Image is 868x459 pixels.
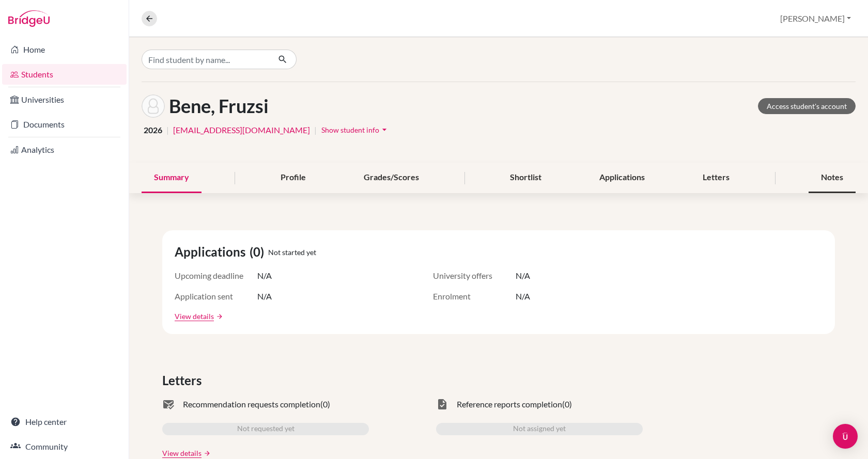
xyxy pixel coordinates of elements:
span: (0) [250,243,268,261]
span: Show student info [321,125,379,134]
h1: Bene, Fruzsi [169,95,269,117]
span: Applications [175,243,250,261]
a: Help center [2,411,127,432]
div: Applications [587,163,657,193]
a: Students [2,64,127,85]
span: Letters [162,371,206,390]
span: N/A [257,290,272,303]
span: | [166,124,169,136]
a: Universities [2,89,127,110]
a: View details [162,448,202,458]
input: Find student by name... [142,50,270,69]
span: | [314,124,317,136]
div: Grades/Scores [351,163,431,193]
span: Recommendation requests completion [183,398,320,410]
span: University offers [433,270,516,282]
a: arrow_forward [202,450,211,457]
span: task [436,398,448,410]
span: Not requested yet [237,423,295,435]
span: Not assigned yet [513,423,566,435]
a: View details [175,311,214,322]
button: [PERSON_NAME] [776,9,856,28]
span: Not started yet [268,247,316,258]
i: arrow_drop_down [379,124,390,135]
div: Shortlist [498,163,554,193]
div: Notes [809,163,856,193]
span: Reference reports completion [457,398,562,410]
div: Letters [690,163,742,193]
span: Upcoming deadline [175,270,257,282]
a: Community [2,436,127,457]
img: Bridge-U [8,10,50,27]
div: Profile [268,163,318,193]
span: N/A [516,290,530,303]
button: Show student infoarrow_drop_down [321,122,390,138]
a: Access student's account [758,98,856,114]
span: Enrolment [433,290,516,303]
img: Fruzsi Bene's avatar [142,94,165,118]
span: Application sent [175,290,257,303]
span: mark_email_read [162,398,175,410]
span: N/A [516,270,530,282]
a: [EMAIL_ADDRESS][DOMAIN_NAME] [173,124,310,136]
a: Documents [2,114,127,135]
div: Open Intercom Messenger [833,424,858,449]
span: (0) [320,398,330,410]
span: N/A [257,270,272,282]
a: Analytics [2,139,127,160]
div: Summary [142,163,202,193]
span: (0) [562,398,572,410]
a: Home [2,39,127,60]
span: 2026 [144,124,162,136]
a: arrow_forward [214,313,223,320]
